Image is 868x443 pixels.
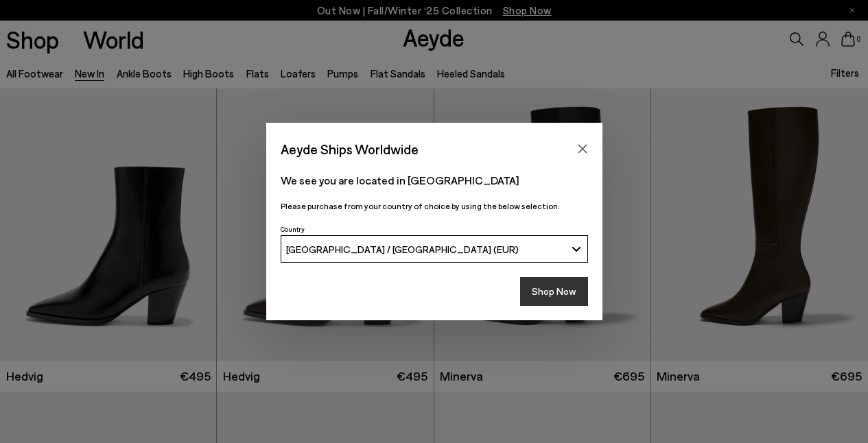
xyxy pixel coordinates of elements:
span: Country [281,225,305,233]
p: Please purchase from your country of choice by using the below selection: [281,200,588,213]
button: Close [572,139,593,159]
span: Aeyde Ships Worldwide [281,137,419,161]
p: We see you are located in [GEOGRAPHIC_DATA] [281,172,588,189]
button: Shop Now [520,277,588,306]
span: [GEOGRAPHIC_DATA] / [GEOGRAPHIC_DATA] (EUR) [286,243,519,255]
